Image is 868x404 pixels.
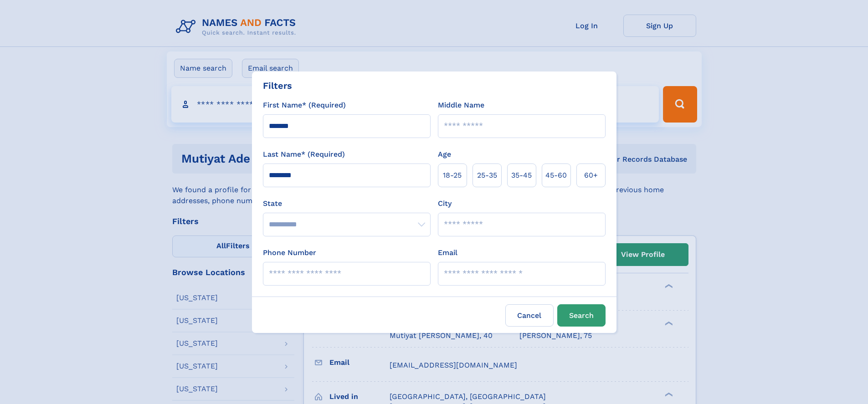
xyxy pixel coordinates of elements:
[505,304,554,327] label: Cancel
[477,170,497,181] span: 25‑35
[263,149,345,160] label: Last Name* (Required)
[438,100,484,111] label: Middle Name
[263,247,316,258] label: Phone Number
[438,149,451,160] label: Age
[263,79,292,92] div: Filters
[443,170,462,181] span: 18‑25
[438,198,452,209] label: City
[263,198,431,209] label: State
[263,100,346,111] label: First Name* (Required)
[545,170,567,181] span: 45‑60
[557,304,606,327] button: Search
[511,170,532,181] span: 35‑45
[584,170,598,181] span: 60+
[438,247,457,258] label: Email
